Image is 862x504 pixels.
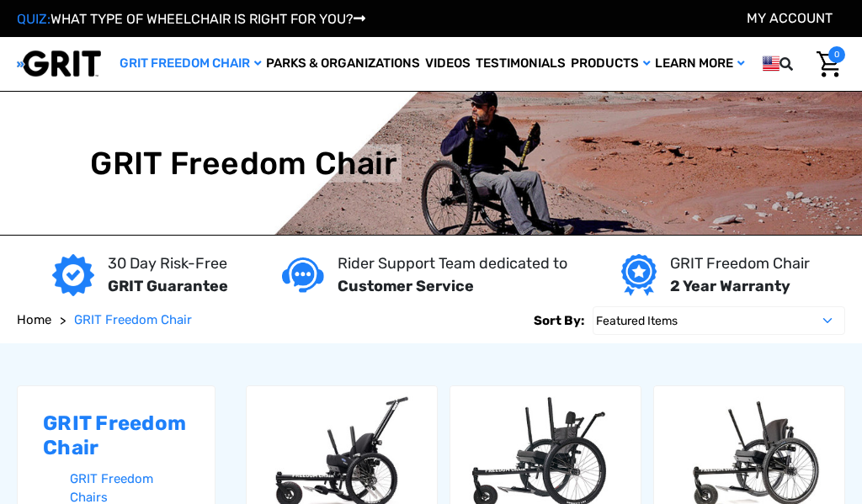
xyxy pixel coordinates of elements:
span: Home [17,312,51,327]
input: Search [804,46,812,82]
a: Testimonials [473,37,568,91]
a: Cart with 0 items [812,46,845,82]
strong: 2 Year Warranty [670,277,790,295]
p: 30 Day Risk-Free [108,252,228,275]
img: GRIT All-Terrain Wheelchair and Mobility Equipment [17,50,101,77]
a: Products [568,37,652,91]
span: GRIT Freedom Chair [74,312,192,327]
a: GRIT Freedom Chair [74,310,192,330]
img: Cart [817,51,841,77]
a: Videos [423,37,473,91]
strong: GRIT Guarantee [108,277,228,295]
img: Year warranty [621,254,656,296]
img: Customer service [282,257,324,292]
h2: GRIT Freedom Chair [43,411,189,460]
strong: Customer Service [338,277,474,295]
a: Learn More [652,37,747,91]
img: us.png [763,53,780,74]
label: Sort By: [534,306,584,335]
a: QUIZ:WHAT TYPE OF WHEELCHAIR IS RIGHT FOR YOU? [17,11,365,27]
a: Account [747,10,833,26]
img: GRIT Guarantee [52,254,94,296]
a: GRIT Freedom Chair [117,37,263,91]
span: 0 [828,46,845,63]
p: Rider Support Team dedicated to [338,252,567,275]
a: Parks & Organizations [263,37,423,91]
p: GRIT Freedom Chair [670,252,810,275]
h1: GRIT Freedom Chair [90,144,397,182]
span: QUIZ: [17,11,51,27]
a: Home [17,310,51,330]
